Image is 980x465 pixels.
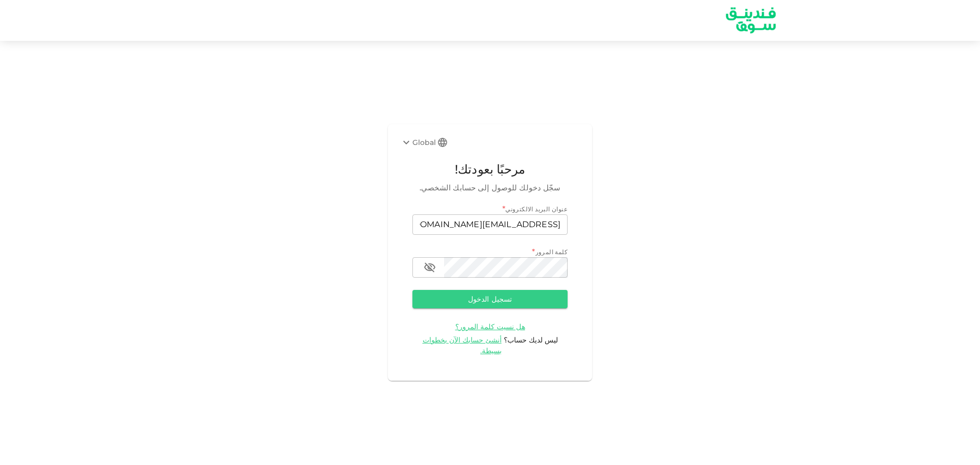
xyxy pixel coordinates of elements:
a: هل نسيت كلمة المرور؟ [455,322,525,331]
span: هل نسيت كلمة المرور؟ [455,322,525,331]
div: Global [400,136,436,149]
a: logo [721,1,781,40]
span: مرحبًا بعودتك! [412,160,568,179]
span: سجّل دخولك للوصول إلى حسابك الشخصي. [412,182,568,194]
span: عنوان البريد الالكتروني [505,205,568,213]
span: ليس لديك حساب؟ [504,335,558,345]
input: password [444,257,568,278]
input: email [412,214,568,235]
img: logo [713,1,789,40]
span: كلمة المرور [535,248,568,256]
span: أنشئ حسابك الآن بخطوات بسيطة. [423,335,502,355]
button: تسجيل الدخول [412,290,568,308]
